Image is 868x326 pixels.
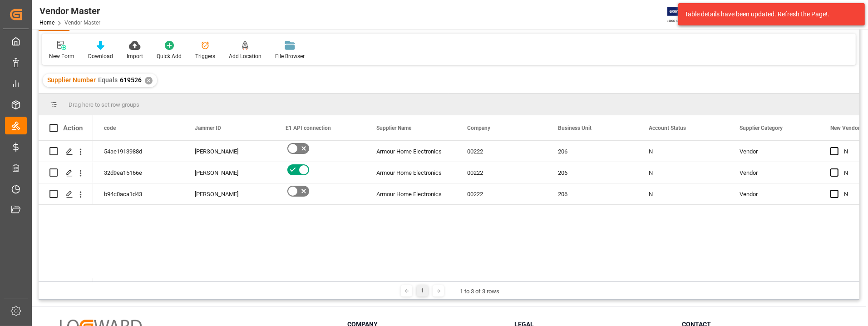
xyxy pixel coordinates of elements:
div: [PERSON_NAME] [195,184,264,205]
div: N [649,184,718,205]
div: [PERSON_NAME] [195,163,264,183]
div: Triggers [195,52,215,60]
span: code [104,125,116,131]
div: 206 [547,183,638,204]
div: 00222 [456,141,547,162]
div: Press SPACE to select this row. [39,183,93,205]
div: Download [88,52,113,60]
div: Armour Home Electronics [365,141,456,162]
div: Vendor [740,184,809,205]
div: 1 to 3 of 3 rows [460,287,499,296]
div: N [649,163,718,183]
div: Vendor Master [39,4,100,18]
div: Import [127,52,143,60]
div: 54ae1913988d [93,141,184,162]
div: Press SPACE to select this row. [39,141,93,162]
div: Vendor [740,141,809,162]
span: Account Status [649,125,686,131]
div: New Form [49,52,74,60]
span: Drag here to set row groups [69,101,139,108]
div: 206 [547,141,638,162]
span: Jammer ID [195,125,221,131]
span: 619526 [120,76,142,84]
div: Armour Home Electronics [365,162,456,183]
div: N [649,141,718,162]
span: Supplier Category [740,125,783,131]
div: ✕ [145,77,153,84]
span: E1 API connection [286,125,331,131]
div: Press SPACE to select this row. [39,162,93,183]
div: Vendor [740,163,809,183]
div: Table details have been updated. Refresh the Page!. [685,10,852,19]
div: Add Location [229,52,261,60]
div: Armour Home Electronics [365,183,456,204]
span: New Vendor [830,125,860,131]
div: 00222 [456,183,547,204]
span: Company [467,125,490,131]
span: Supplier Number [47,76,96,84]
div: [PERSON_NAME] [195,141,264,162]
span: Supplier Name [376,125,411,131]
div: b94c0aca1d43 [93,183,184,204]
div: 206 [547,162,638,183]
div: File Browser [275,52,305,60]
div: Quick Add [157,52,182,60]
a: Home [39,20,54,26]
div: Action [63,124,83,132]
div: 32d9ea15166e [93,162,184,183]
span: Equals [98,76,118,84]
div: 00222 [456,162,547,183]
div: 1 [417,285,428,296]
img: Exertis%20JAM%20-%20Email%20Logo.jpg_1722504956.jpg [667,7,699,23]
span: Business Unit [558,125,592,131]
